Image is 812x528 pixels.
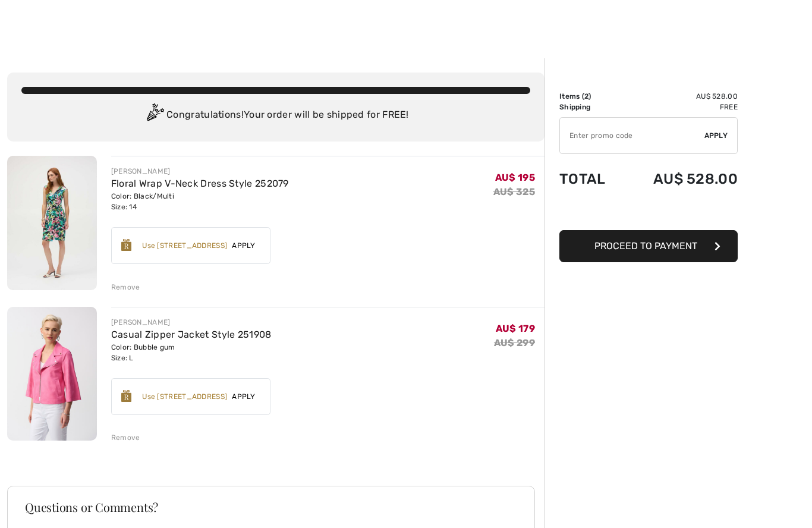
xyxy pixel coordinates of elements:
[111,191,289,212] div: Color: Black/Multi Size: 14
[142,391,227,402] div: Use [STREET_ADDRESS]
[111,317,272,328] div: [PERSON_NAME]
[7,156,97,290] img: Floral Wrap V-Neck Dress Style 252079
[559,91,622,102] td: Items ( )
[496,323,535,334] span: AU$ 179
[111,329,272,340] a: Casual Zipper Jacket Style 251908
[121,239,132,251] img: Reward-Logo.svg
[142,240,227,251] div: Use [STREET_ADDRESS]
[622,159,738,199] td: AU$ 528.00
[559,159,622,199] td: Total
[21,103,530,127] div: Congratulations! Your order will be shipped for FREE!
[25,501,517,513] h3: Questions or Comments?
[559,199,738,226] iframe: PayPal
[111,342,272,363] div: Color: Bubble gum Size: L
[493,186,535,197] s: AU$ 325
[495,172,535,183] span: AU$ 195
[560,118,704,153] input: Promo code
[559,230,738,262] button: Proceed to Payment
[111,178,289,189] a: Floral Wrap V-Neck Dress Style 252079
[584,92,588,100] span: 2
[111,432,140,443] div: Remove
[594,240,697,252] span: Proceed to Payment
[7,307,97,441] img: Casual Zipper Jacket Style 251908
[143,103,166,127] img: Congratulation2.svg
[227,240,260,251] span: Apply
[494,337,535,348] s: AU$ 299
[111,166,289,177] div: [PERSON_NAME]
[622,91,738,102] td: AU$ 528.00
[111,282,140,293] div: Remove
[622,102,738,112] td: Free
[227,391,260,402] span: Apply
[559,102,622,112] td: Shipping
[704,130,728,141] span: Apply
[121,390,132,402] img: Reward-Logo.svg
